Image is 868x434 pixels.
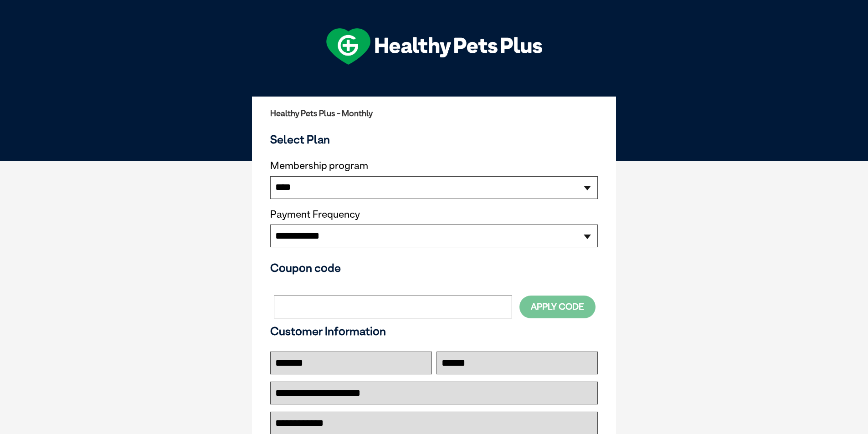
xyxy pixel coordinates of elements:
h3: Select Plan [270,133,598,146]
h2: Healthy Pets Plus - Monthly [270,109,598,118]
label: Payment Frequency [270,209,360,220]
img: hpp-logo-landscape-green-white.png [326,28,542,65]
h3: Coupon code [270,261,598,275]
h3: Customer Information [270,324,598,338]
button: Apply Code [519,296,596,318]
label: Membership program [270,160,598,172]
